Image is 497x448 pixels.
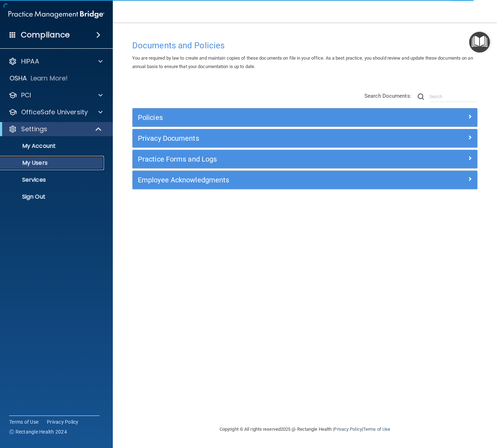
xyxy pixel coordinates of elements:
[364,93,411,99] span: Search Documents:
[8,108,103,116] a: OfficeSafe University
[138,176,386,184] h5: Employee Acknowledgments
[138,134,386,142] h5: Privacy Documents
[138,153,472,165] a: Practice Forms and Logs
[132,55,473,69] span: You are required by law to create and maintain copies of these documents on file in your office. ...
[21,125,47,133] p: Settings
[138,155,386,163] h5: Practice Forms and Logs
[334,426,362,432] a: Privacy Policy
[8,91,103,99] a: PCI
[138,112,472,123] a: Policies
[5,159,101,167] p: My Users
[21,57,39,66] p: HIPAA
[5,143,101,150] p: My Account
[5,193,101,200] p: Sign Out
[8,57,103,66] a: HIPAA
[9,418,38,425] a: Terms of Use
[9,428,67,435] span: Ⓒ Rectangle Health 2024
[132,41,478,50] h4: Documents and Policies
[8,7,104,22] img: PMB logo
[469,32,490,53] button: Open Resource Center
[138,114,386,121] h5: Policies
[429,91,478,102] input: Search
[176,418,434,441] div: Copyright © All rights reserved 2025 @ Rectangle Health | |
[21,91,31,99] p: PCI
[8,125,102,133] a: Settings
[21,30,70,40] h4: Compliance
[21,108,88,116] p: OfficeSafe University
[363,426,390,432] a: Terms of Use
[5,176,101,183] p: Services
[138,133,472,144] a: Privacy Documents
[10,74,27,83] p: OSHA
[138,174,472,186] a: Employee Acknowledgments
[375,398,489,426] iframe: Drift Widget Chat Controller
[47,418,79,425] a: Privacy Policy
[31,74,68,83] p: Learn More!
[418,93,424,100] img: ic-search.3b580494.png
